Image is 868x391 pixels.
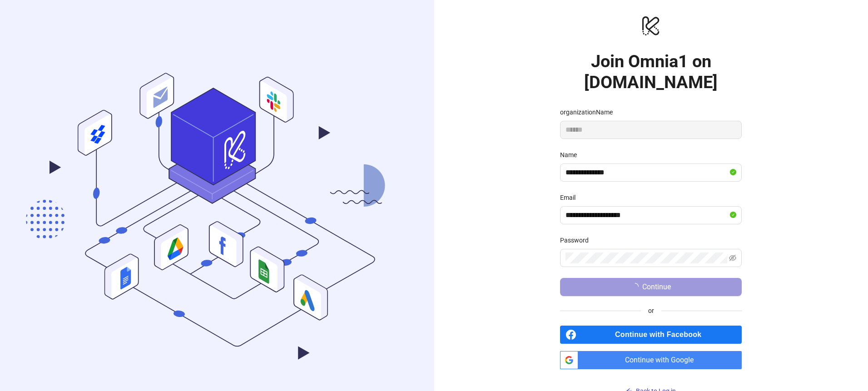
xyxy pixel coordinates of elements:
[560,150,583,160] label: Name
[729,254,736,262] span: eye-invisible
[560,235,595,245] label: Password
[582,351,742,369] span: Continue with Google
[560,107,619,117] label: organizationName
[560,326,742,344] a: Continue with Facebook
[560,51,742,93] h1: Join Omnia1 on [DOMAIN_NAME]
[560,193,581,203] label: Email
[565,167,728,178] input: Name
[560,121,742,139] input: organizationName
[565,210,728,221] input: Email
[641,306,661,316] span: or
[642,283,671,291] span: Continue
[560,351,742,369] a: Continue with Google
[580,326,742,344] span: Continue with Facebook
[565,252,727,263] input: Password
[630,282,640,292] span: loading
[560,278,742,296] button: Continue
